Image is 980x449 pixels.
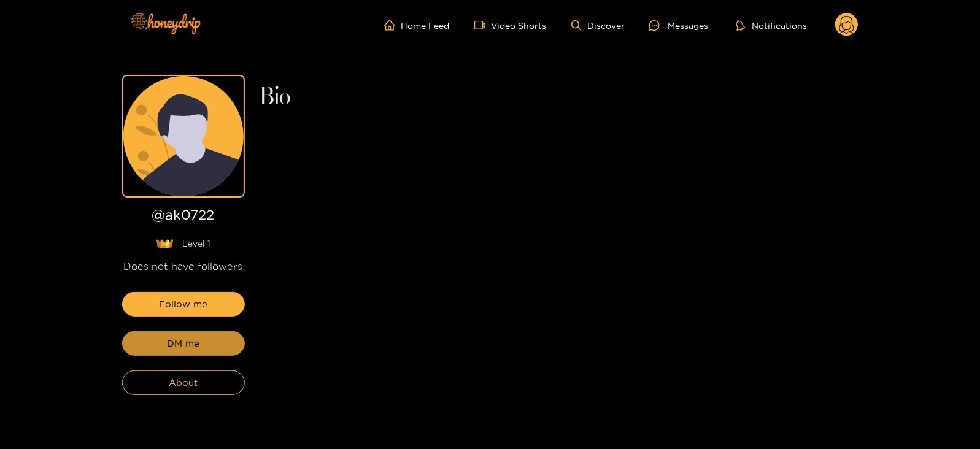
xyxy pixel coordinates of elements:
[474,20,492,31] span: video-camera
[159,297,207,312] span: Follow me
[474,20,547,31] a: Video Shorts
[122,259,245,274] div: Does not have followers
[260,87,858,108] h2: Bio
[384,20,450,31] a: Home Feed
[384,20,401,31] span: home
[122,331,245,356] button: DM me
[156,239,174,248] img: lavel grade
[122,292,245,317] button: Follow me
[122,207,245,228] h1: @ ak0722
[571,20,625,31] a: Discover
[167,336,199,351] span: DM me
[733,19,811,31] button: Notifications
[169,375,198,390] span: About
[183,237,211,250] span: Level 1
[649,18,708,33] div: Messages
[122,370,245,395] button: About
